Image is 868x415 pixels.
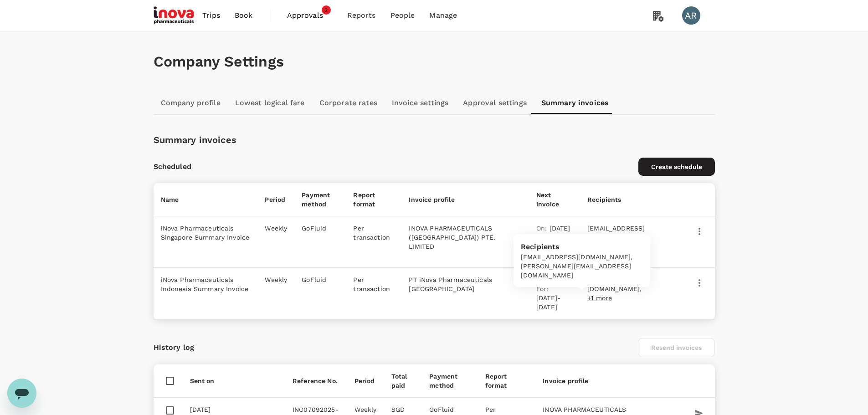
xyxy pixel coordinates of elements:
p: [EMAIL_ADDRESS][DOMAIN_NAME], [587,224,663,242]
span: +1 more [587,294,612,302]
p: INOVA PHARMACEUTICALS ([GEOGRAPHIC_DATA]) PTE. LIMITED [409,224,521,251]
span: Book [235,10,253,21]
p: Payment method [302,190,339,209]
p: PT iNova Pharmaceuticals [GEOGRAPHIC_DATA] [409,275,521,293]
p: Period [354,376,377,385]
span: Weekly [265,276,287,283]
p: [DATE] - [DATE] [536,284,573,312]
span: 2 [322,5,331,15]
a: Lowest logical fare [228,92,312,114]
span: Weekly [354,406,377,413]
p: History log [154,342,195,353]
p: Per transaction [353,224,394,242]
div: AR [682,6,700,25]
span: Manage [429,10,457,21]
p: Period [265,195,287,204]
p: Recipients [587,195,663,204]
p: Payment method [429,372,470,390]
p: GoFluid [302,224,339,233]
p: Summary invoices [154,133,236,147]
p: Per transaction [353,275,394,293]
a: Corporate rates [312,92,385,114]
p: Report format [485,372,529,390]
p: [EMAIL_ADDRESS][DOMAIN_NAME] , [PERSON_NAME][EMAIL_ADDRESS][DOMAIN_NAME] [521,252,643,280]
p: Scheduled [154,161,191,172]
p: Sent on [190,376,278,385]
a: Approval settings [456,92,534,114]
a: Invoice settings [385,92,456,114]
h1: Company Settings [154,53,715,70]
span: People [390,10,415,21]
p: Invoice profile [543,376,676,385]
p: Name [161,195,251,204]
button: Create schedule [638,158,715,176]
span: GoFluid [429,406,454,413]
a: Summary invoices [534,92,616,114]
p: Invoice profile [409,195,521,204]
p: iNova Pharmaceuticals Singapore Summary Invoice [161,224,251,242]
p: GoFluid [302,275,339,284]
p: [DATE] [536,224,573,233]
p: [DATE] [190,405,278,414]
span: Reports [347,10,376,21]
span: Approvals [287,10,333,21]
p: Recipients [521,241,643,252]
p: iNova Pharmaceuticals Indonesia Summary Invoice [161,275,251,293]
p: Next invoice [536,190,573,209]
a: Company profile [154,92,228,114]
span: Trips [202,10,220,21]
iframe: Button to launch messaging window [7,379,36,408]
span: Weekly [265,225,287,232]
span: On : [536,225,550,232]
p: Report format [353,190,394,209]
p: Reference No. [293,376,340,385]
p: [DATE] - [DATE] [536,233,573,260]
p: Total paid [391,372,415,390]
img: iNova Pharmaceuticals [154,5,195,26]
